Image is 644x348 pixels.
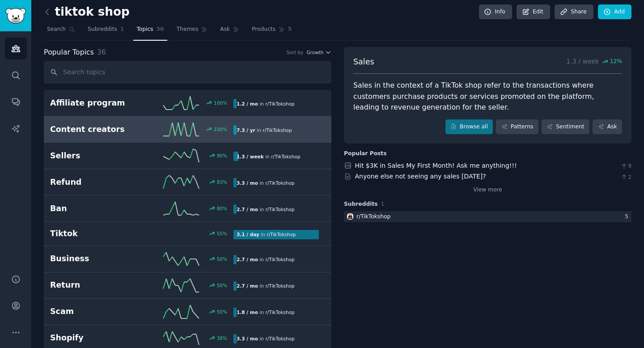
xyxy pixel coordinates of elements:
a: Hit $3K in Sales My First Month! Ask me anything!!! [355,162,517,169]
a: Anyone else not seeing any sales [DATE]? [355,173,486,180]
span: 9 [620,162,631,170]
h2: Refund [50,177,142,188]
span: 1 [381,201,385,207]
span: r/ TikTokshop [265,283,294,289]
span: Subreddits [344,200,378,208]
div: Sort by [287,49,304,55]
div: 50 % [217,256,227,262]
a: Browse all [445,119,493,135]
div: 38 % [217,335,227,341]
b: 2.7 / mo [237,207,258,212]
a: Return50%2.7 / moin r/TikTokshop [44,272,331,299]
b: 2.7 / mo [237,283,258,289]
span: r/ TikTokshop [265,207,294,212]
span: r/ TikTokshop [271,154,300,159]
a: Content creators100%7.3 / yrin r/TikTokshop [44,116,331,143]
span: r/ TikTokshop [263,127,292,133]
span: Subreddits [88,25,117,34]
div: in [233,178,298,187]
a: Share [555,4,593,20]
div: 100 % [214,126,227,132]
a: Patterns [496,119,538,135]
h2: tiktok shop [44,5,130,19]
b: 2.7 / mo [237,257,258,262]
h2: Ban [50,203,142,214]
img: GummySearch logo [5,8,26,24]
div: r/ TikTokshop [356,213,390,221]
h2: Business [50,253,142,264]
h2: Shopify [50,332,142,344]
a: Ask [217,22,242,41]
span: 5 [288,25,292,34]
a: Subreddits1 [85,22,127,41]
span: Popular Topics [44,47,94,58]
a: TikTokshopr/TikTokshop5 [344,211,631,222]
span: r/ TikTokshop [267,232,296,237]
b: 3.3 / mo [237,180,258,186]
a: Info [479,4,512,20]
span: 36 [157,25,164,34]
span: r/ TikTokshop [265,336,294,341]
div: in [233,308,298,317]
button: Growth [306,49,331,55]
h2: Affiliate program [50,98,142,109]
span: Topics [136,25,153,34]
h2: Content creators [50,124,142,135]
div: 90 % [217,153,227,159]
div: in [233,152,304,161]
b: 3.1 / day [237,232,259,237]
a: Sentiment [542,119,589,135]
span: 36 [97,48,106,56]
a: Ban80%2.7 / moin r/TikTokshop [44,195,331,222]
a: Search [44,22,78,41]
div: in [233,255,298,264]
div: in [233,99,298,108]
span: Search [47,25,66,34]
span: r/ TikTokshop [265,310,294,315]
div: Popular Posts [344,150,387,158]
span: 2 [620,174,631,182]
p: 1.3 / week [567,56,622,68]
b: 7.3 / yr [237,127,255,133]
div: Sales in the context of a TikTok shop refer to the transactions where customers purchase products... [353,80,622,113]
h2: Scam [50,306,142,317]
a: View more [473,186,502,194]
a: Tiktok55%3.1 / dayin r/TikTokshop [44,222,331,246]
b: 1.2 / mo [237,101,258,106]
a: Affiliate program100%1.2 / moin r/TikTokshop [44,90,331,116]
span: r/ TikTokshop [265,180,294,186]
img: TikTokshop [347,213,353,220]
span: Themes [177,25,199,34]
a: Themes [174,22,211,41]
div: in [233,204,298,214]
div: in [233,334,298,344]
span: 12 % [610,58,622,66]
h2: Return [50,280,142,291]
a: Topics36 [133,22,167,41]
h2: Tiktok [50,228,142,239]
h2: Sellers [50,150,142,161]
span: r/ TikTokshop [265,101,294,106]
div: in [233,281,298,291]
b: 3.3 / mo [237,336,258,341]
a: Edit [517,4,550,20]
b: 1.8 / mo [237,310,258,315]
input: Search topics [44,61,331,84]
div: 50 % [217,309,227,315]
span: Growth [306,49,323,55]
span: Sales [353,56,374,68]
a: Sellers90%1.3 / weekin r/TikTokshop [44,143,331,169]
div: 55 % [217,230,227,237]
div: in [233,230,299,239]
span: 1 [120,25,124,34]
div: 5 [625,213,631,221]
div: 80 % [217,205,227,212]
div: 83 % [217,179,227,185]
div: in [233,125,295,135]
div: 50 % [217,282,227,289]
a: Ask [593,119,622,135]
span: r/ TikTokshop [265,257,294,262]
a: Refund83%3.3 / moin r/TikTokshop [44,169,331,195]
a: Add [598,4,631,20]
a: Scam50%1.8 / moin r/TikTokshop [44,299,331,325]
